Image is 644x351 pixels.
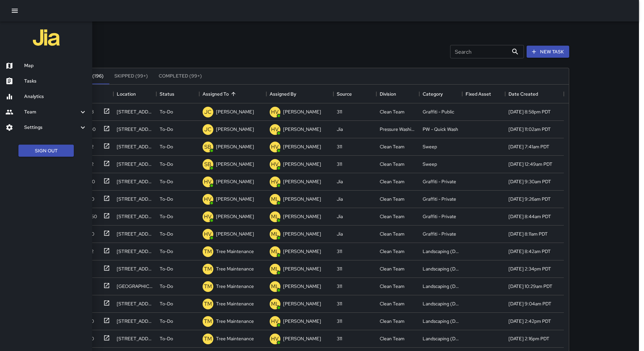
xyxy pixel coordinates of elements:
[24,62,87,69] h6: Map
[24,78,87,85] h6: Tasks
[24,93,87,100] h6: Analytics
[24,108,79,116] h6: Team
[24,124,79,131] h6: Settings
[33,24,60,51] img: jia-logo
[18,145,74,157] button: Sign Out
